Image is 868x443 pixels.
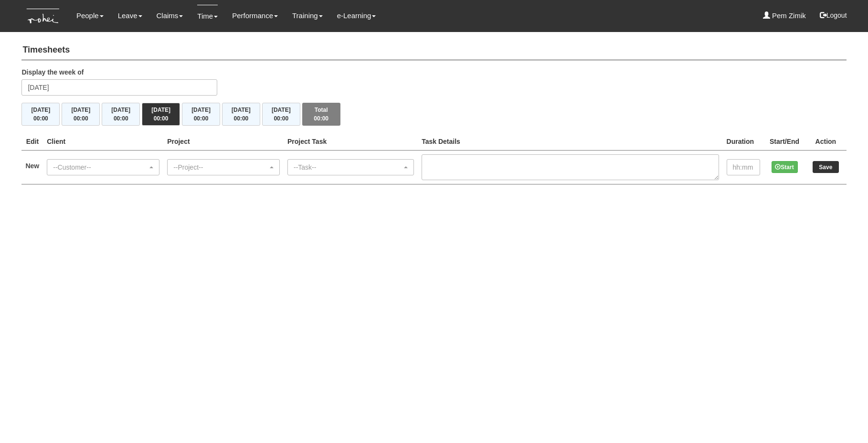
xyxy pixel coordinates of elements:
[142,103,180,126] button: [DATE]00:00
[102,103,140,126] button: [DATE]00:00
[25,161,39,171] label: New
[21,133,43,151] th: Edit
[163,133,284,151] th: Project
[118,5,142,27] a: Leave
[294,162,402,172] div: --Task--
[284,133,418,151] th: Project Task
[76,5,104,27] a: People
[772,161,798,173] button: Start
[173,162,268,172] div: --Project--
[292,5,323,27] a: Training
[21,67,84,77] label: Display the week of
[74,115,88,122] span: 00:00
[154,115,169,122] span: 00:00
[182,103,220,126] button: [DATE]00:00
[21,41,846,60] h4: Timesheets
[197,5,218,27] a: Time
[805,133,846,151] th: Action
[234,115,249,122] span: 00:00
[418,133,722,151] th: Task Details
[222,103,260,126] button: [DATE]00:00
[813,161,839,173] input: Save
[723,133,764,151] th: Duration
[262,103,300,126] button: [DATE]00:00
[21,103,846,126] div: Timesheet Week Summary
[302,103,340,126] button: Total00:00
[194,115,209,122] span: 00:00
[287,159,414,175] button: --Task--
[314,115,328,122] span: 00:00
[828,405,858,433] iframe: chat widget
[232,5,278,27] a: Performance
[157,5,183,27] a: Claims
[813,4,854,27] button: Logout
[763,5,806,27] a: Pem Zimik
[43,133,163,151] th: Client
[764,133,805,151] th: Start/End
[274,115,288,122] span: 00:00
[53,162,148,172] div: --Customer--
[114,115,128,122] span: 00:00
[727,159,760,175] input: hh:mm
[167,159,280,175] button: --Project--
[62,103,100,126] button: [DATE]00:00
[21,103,60,126] button: [DATE]00:00
[33,115,48,122] span: 00:00
[47,159,159,175] button: --Customer--
[337,5,376,27] a: e-Learning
